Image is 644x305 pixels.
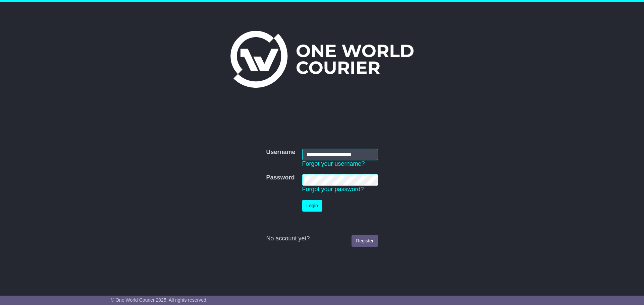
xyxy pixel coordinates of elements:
span: © One World Courier 2025. All rights reserved. [111,297,208,303]
div: No account yet? [266,235,378,242]
label: Password [266,174,294,181]
a: Register [352,235,378,247]
a: Forgot your password? [302,186,364,193]
button: Login [302,200,322,212]
img: One World [230,31,414,88]
label: Username [266,149,295,156]
a: Forgot your username? [302,160,365,167]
